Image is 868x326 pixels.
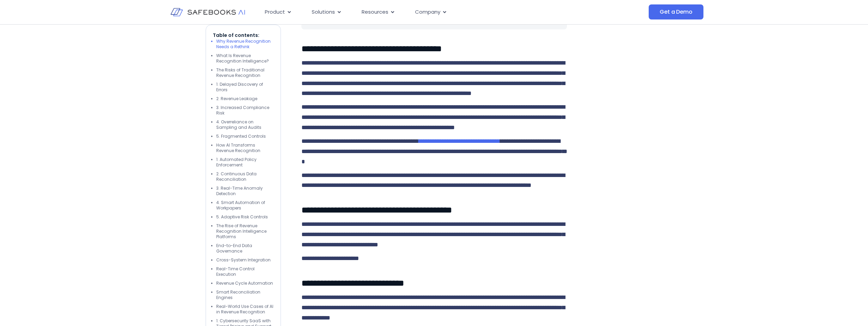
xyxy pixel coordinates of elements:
[216,186,274,196] li: 3. Real-Time Anomaly Detection
[216,105,274,116] li: 3. Increased Compliance Risk
[216,223,274,240] li: The Rise of Revenue Recognition Intelligence Platforms
[216,134,274,139] li: 5. Fragmented Controls
[216,53,274,64] li: What Is Revenue Recognition Intelligence?
[216,266,274,277] li: Real-Time Control Execution
[259,5,580,19] div: Menu Toggle
[216,39,274,50] li: Why Revenue Recognition Needs a Rethink
[415,8,440,16] span: Company
[216,289,274,300] li: Smart Reconciliation Engines
[660,9,692,15] span: Get a Demo
[216,119,274,130] li: 4. Overreliance on Sampling and Audits
[265,8,285,16] span: Product
[216,243,274,254] li: End-to-End Data Governance
[362,8,388,16] span: Resources
[216,257,274,263] li: Cross-System Integration
[216,96,274,101] li: 2. Revenue Leakage
[259,5,580,19] nav: Menu
[216,82,274,93] li: 1. Delayed Discovery of Errors
[213,32,274,39] p: Table of contents:
[312,8,335,16] span: Solutions
[649,4,703,19] a: Get a Demo
[216,142,274,153] li: How AI Transforms Revenue Recognition
[216,214,274,220] li: 5. Adaptive Risk Controls
[216,281,274,286] li: Revenue Cycle Automation
[216,67,274,78] li: The Risks of Traditional Revenue Recognition
[216,304,274,315] li: Real-World Use Cases of AI in Revenue Recognition
[216,157,274,168] li: 1. Automated Policy Enforcement
[216,200,274,211] li: 4. Smart Automation of Workpapers
[216,171,274,182] li: 2. Continuous Data Reconciliation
